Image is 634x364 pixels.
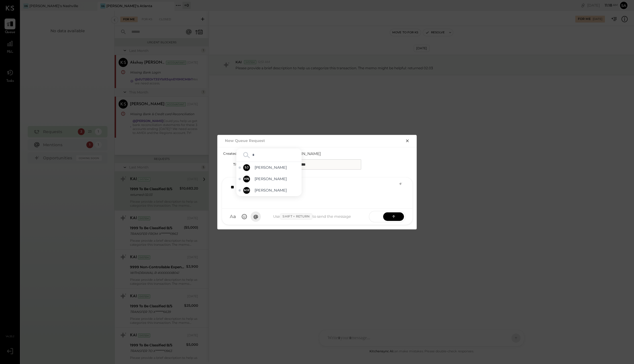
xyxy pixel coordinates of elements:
span: SEND [369,209,383,224]
label: Title [223,162,240,166]
span: [PERSON_NAME] [255,188,299,193]
div: Select Samuel Jimenez - Offline [236,162,302,173]
span: @ [253,214,258,219]
span: [EMAIL_ADDRESS][DOMAIN_NAME] [249,151,363,156]
div: Use to send the message [261,213,363,220]
label: Created by [223,151,242,156]
h2: New Queue Request [225,138,265,143]
button: @ [251,212,261,222]
div: Select Michael Rusenko - Offline [236,185,302,196]
span: Shift + Return [280,213,312,220]
button: Aa [228,212,238,222]
div: Select Hal Nowak - Offline [236,173,302,185]
span: HN [244,177,249,181]
span: [PERSON_NAME] [255,165,299,170]
span: MR [244,188,249,193]
span: [PERSON_NAME] [255,176,299,182]
span: a [233,214,236,219]
span: SJ [245,165,249,170]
